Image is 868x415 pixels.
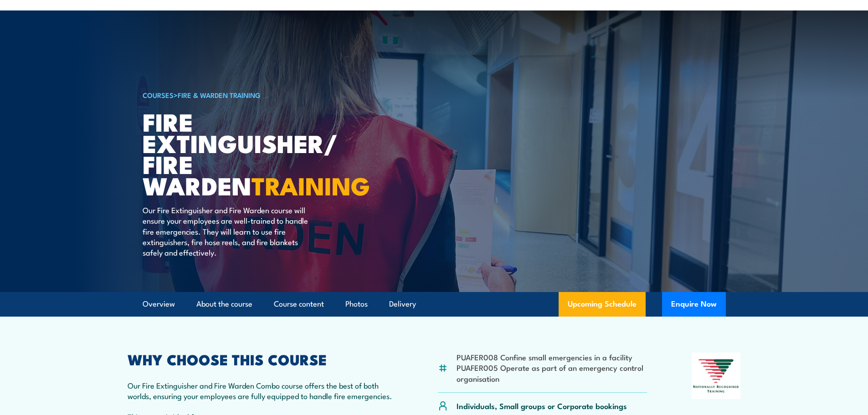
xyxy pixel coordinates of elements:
button: Enquire Now [662,292,726,317]
p: Our Fire Extinguisher and Fire Warden Combo course offers the best of both worlds, ensuring your ... [128,380,394,401]
img: Nationally Recognised Training logo. [692,353,741,399]
a: COURSES [143,90,174,100]
h6: > [143,89,368,100]
a: Delivery [389,292,416,316]
a: Fire & Warden Training [178,90,261,100]
a: Photos [345,292,368,316]
li: PUAFER008 Confine small emergencies in a facility [457,352,647,362]
a: About the course [196,292,252,316]
li: PUAFER005 Operate as part of an emergency control organisation [457,362,647,384]
a: Upcoming Schedule [559,292,646,317]
h1: Fire Extinguisher/ Fire Warden [143,111,368,196]
h2: WHY CHOOSE THIS COURSE [128,353,394,365]
strong: TRAINING [252,166,370,204]
a: Overview [143,292,175,316]
p: Individuals, Small groups or Corporate bookings [457,400,627,411]
a: Course content [274,292,324,316]
p: Our Fire Extinguisher and Fire Warden course will ensure your employees are well-trained to handl... [143,205,309,258]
